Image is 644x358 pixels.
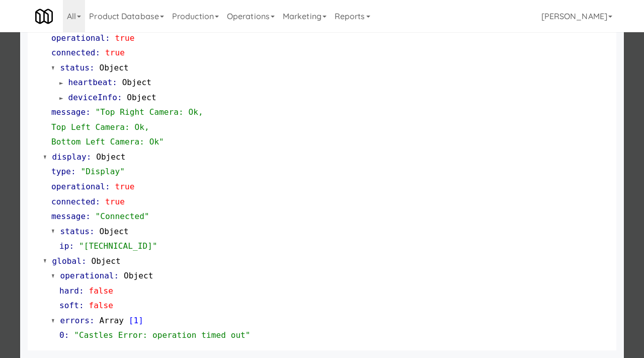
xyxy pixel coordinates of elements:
[87,152,92,162] span: :
[74,330,250,340] span: "Castles Error: operation timed out"
[90,316,95,325] span: :
[51,107,203,147] span: "Top Right Camera: Ok, Top Left Camera: Ok, Bottom Left Camera: Ok"
[99,63,128,73] span: Object
[86,211,91,221] span: :
[52,256,82,266] span: global
[52,152,87,162] span: display
[96,48,101,57] span: :
[105,48,125,57] span: true
[117,93,122,102] span: :
[115,33,135,43] span: true
[82,256,87,266] span: :
[90,63,95,73] span: :
[60,316,90,325] span: errors
[64,330,69,340] span: :
[89,286,113,296] span: false
[59,330,64,340] span: 0
[129,316,134,325] span: [
[90,227,95,236] span: :
[35,8,53,25] img: Micromart
[59,301,79,310] span: soft
[68,93,117,102] span: deviceInfo
[59,241,69,251] span: ip
[96,197,101,206] span: :
[60,63,90,73] span: status
[99,316,124,325] span: Array
[134,316,139,325] span: 1
[124,271,153,280] span: Object
[51,107,86,117] span: message
[80,167,125,176] span: "Display"
[127,93,156,102] span: Object
[79,301,84,310] span: :
[68,78,113,87] span: heartbeat
[51,48,96,57] span: connected
[99,227,128,236] span: Object
[105,33,110,43] span: :
[69,241,74,251] span: :
[71,167,76,176] span: :
[91,256,120,266] span: Object
[114,271,119,280] span: :
[79,286,84,296] span: :
[59,286,79,296] span: hard
[51,167,71,176] span: type
[138,316,143,325] span: ]
[96,211,149,221] span: "Connected"
[60,271,114,280] span: operational
[51,197,96,206] span: connected
[89,301,113,310] span: false
[79,241,157,251] span: "[TECHNICAL_ID]"
[105,197,125,206] span: true
[51,182,105,191] span: operational
[115,182,135,191] span: true
[51,211,86,221] span: message
[122,78,151,87] span: Object
[105,182,110,191] span: :
[96,152,125,162] span: Object
[51,33,105,43] span: operational
[60,227,90,236] span: status
[86,107,91,117] span: :
[112,78,117,87] span: :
